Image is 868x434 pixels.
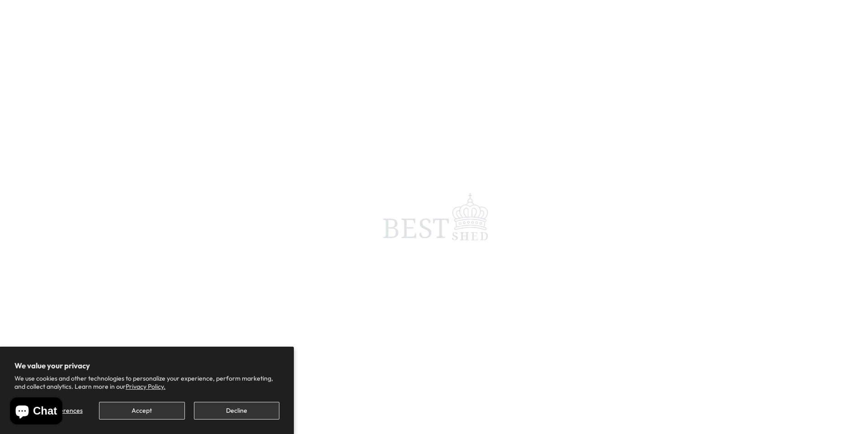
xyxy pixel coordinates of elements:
[99,402,184,420] button: Accept
[126,382,165,391] a: Privacy Policy.
[14,361,279,370] h2: We value your privacy
[7,397,65,427] inbox-online-store-chat: Shopify online store chat
[194,402,279,420] button: Decline
[14,374,279,391] p: We use cookies and other technologies to personalize your experience, perform marketing, and coll...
